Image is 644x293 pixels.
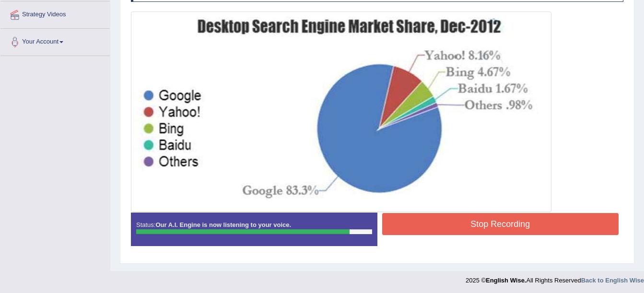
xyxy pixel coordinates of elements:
[131,213,377,246] div: Status:
[486,277,526,284] strong: English Wise.
[581,277,644,284] a: Back to English Wise
[155,221,291,228] strong: Our A.I. Engine is now listening to your voice.
[466,271,644,285] div: 2025 © All Rights Reserved
[0,1,110,25] a: Strategy Videos
[0,29,110,53] a: Your Account
[382,213,619,235] button: Stop Recording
